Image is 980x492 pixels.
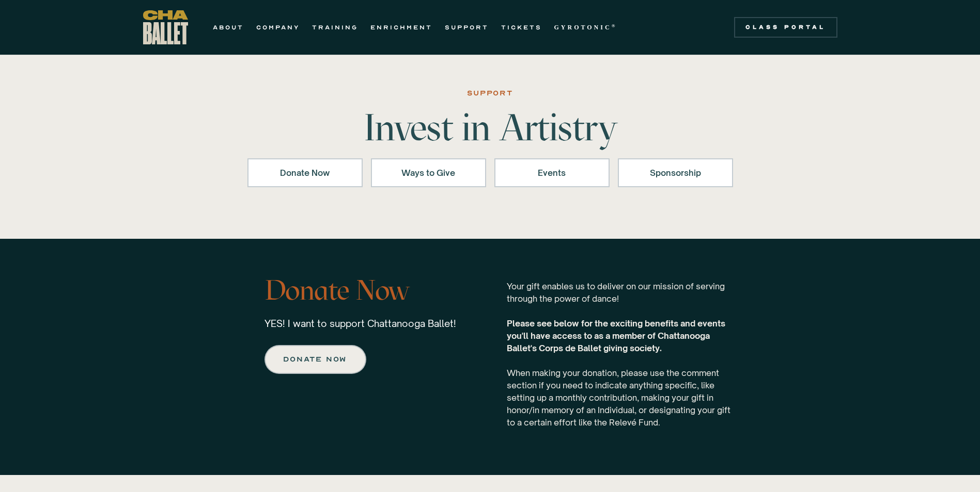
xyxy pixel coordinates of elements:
a: Donate now [265,345,366,374]
a: TRAINING [312,21,358,34]
h1: Invest in Artistry [329,109,651,146]
div: Events [508,167,596,179]
div: Ways to Give [384,167,473,179]
a: Events [494,158,610,187]
div: Class Portal [740,23,831,31]
a: COMPANY [256,21,300,34]
a: Ways to Give [371,158,486,187]
a: home [143,10,188,44]
h3: Donate Now [265,270,456,311]
a: GYROTONIC® [554,21,617,34]
a: SUPPORT [445,21,489,34]
p: YES! I want to support Chattanooga Ballet! [265,317,456,330]
a: TICKETS [501,21,542,34]
a: Sponsorship [618,158,733,187]
div: Sponsorship [631,167,720,179]
strong: GYROTONIC [554,24,612,31]
a: Donate Now [247,158,363,187]
strong: Please see below for the exciting benefits and events you'll have access to as a member of Chatta... [507,318,725,353]
div: SUPPORT [467,87,513,100]
a: ABOUT [213,21,244,34]
sup: ® [612,23,617,28]
a: Class Portal [734,17,837,38]
p: Your gift enables us to deliver on our mission of serving through the power of dance! ‍ When maki... [507,270,733,429]
a: ENRICHMENT [370,21,432,34]
div: Donate now [284,353,347,366]
div: Donate Now [261,167,349,179]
